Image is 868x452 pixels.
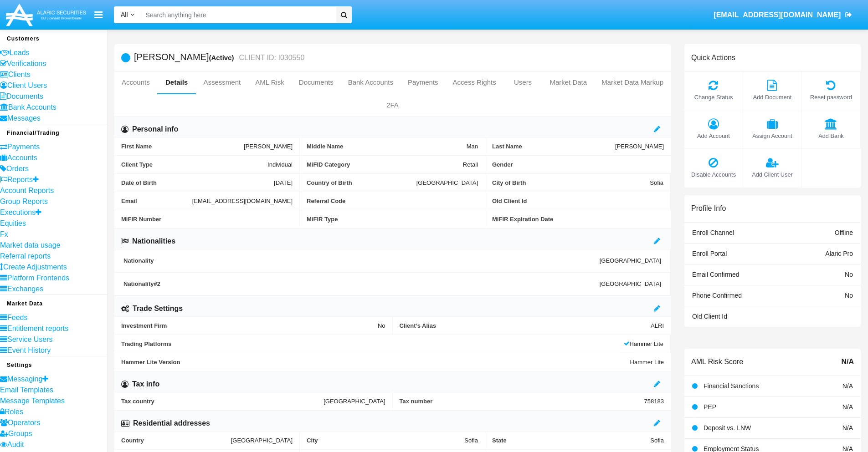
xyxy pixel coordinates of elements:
span: Verifications [7,60,46,67]
span: Assign Account [748,132,797,140]
a: Bank Accounts [341,71,401,93]
h6: Tax info [132,379,159,389]
a: Accounts [114,71,157,93]
span: Bank Accounts [8,103,56,111]
span: Feeds [7,314,27,321]
span: Reset password [806,93,856,102]
span: Create Adjustments [3,263,67,271]
span: State [492,437,650,444]
span: First Name [121,143,244,150]
span: Messages [7,114,41,122]
h6: Personal info [132,124,178,134]
span: Country [121,437,231,444]
span: [PERSON_NAME] [615,143,664,150]
a: Market Data Markup [594,71,671,93]
span: Gender [492,161,664,168]
span: Disable Accounts [689,170,738,179]
span: Hammer Lite [624,340,663,347]
span: Platform Frontends [7,274,69,282]
span: ALRI [651,322,664,329]
span: Alaric Pro [825,250,853,257]
a: Market Data [542,71,594,93]
span: Event History [7,346,51,354]
span: City of Birth [492,179,650,186]
span: Referral Code [307,198,478,204]
span: Man [467,143,478,150]
span: Retail [463,161,478,168]
span: Add Document [748,93,797,102]
span: Sofia [650,437,664,444]
span: Tax country [121,398,324,405]
span: Old Client Id [492,198,663,204]
small: CLIENT ID: I030550 [237,54,305,61]
span: Accounts [7,154,37,162]
span: MiFIR Type [307,216,478,223]
span: [GEOGRAPHIC_DATA] [600,257,661,264]
span: Client’s Alias [400,322,651,329]
span: MiFIR Expiration Date [492,216,664,223]
a: 2FA [114,94,671,116]
span: Hammer Lite [630,359,664,366]
span: [GEOGRAPHIC_DATA] [416,179,478,186]
span: Country of Birth [307,179,416,186]
span: Documents [6,92,43,100]
img: Logo image [5,1,87,28]
span: Enroll Portal [692,250,727,257]
span: Messaging [7,375,42,383]
span: Offline [835,229,853,236]
span: Middle Name [307,143,467,150]
span: [EMAIL_ADDRESS][DOMAIN_NAME] [714,11,841,19]
span: Enroll Channel [692,229,734,236]
span: No [378,322,385,329]
span: [GEOGRAPHIC_DATA] [324,398,385,405]
span: Clients [8,71,31,78]
span: [DATE] [274,179,293,186]
span: Add Client User [748,170,797,179]
span: City [307,437,464,444]
span: Last Name [492,143,615,150]
span: [EMAIL_ADDRESS][DOMAIN_NAME] [192,198,293,204]
h6: Quick Actions [691,53,735,62]
span: [GEOGRAPHIC_DATA] [600,280,661,287]
span: Phone Confirmed [692,292,742,299]
a: Documents [292,71,341,93]
span: Email Confirmed [692,271,739,278]
span: MiFID Category [307,161,463,168]
span: 758183 [644,398,664,405]
h6: Profile Info [691,204,726,213]
span: [GEOGRAPHIC_DATA] [231,437,293,444]
span: Add Bank [806,132,856,140]
span: Audit [7,441,24,448]
a: Assessment [196,71,248,93]
h6: Nationalities [132,236,175,246]
a: Payments [401,71,446,93]
span: Add Account [689,132,738,140]
a: [EMAIL_ADDRESS][DOMAIN_NAME] [709,2,857,28]
h6: AML Risk Score [691,357,743,366]
h6: Residential addresses [133,418,210,428]
a: Users [503,71,543,93]
span: [PERSON_NAME] [244,143,293,150]
span: Date of Birth [121,179,274,186]
span: Change Status [689,93,738,102]
span: N/A [842,403,853,411]
h5: [PERSON_NAME] [134,52,304,63]
a: Access Rights [446,71,503,93]
span: Exchanges [7,285,43,293]
span: Old Client Id [692,313,727,320]
h6: Trade Settings [133,304,183,314]
span: Payments [7,143,40,151]
span: Service Users [7,335,53,343]
span: Tax number [400,398,644,405]
span: Investment Firm [121,322,378,329]
span: N/A [841,356,854,367]
span: N/A [842,382,853,390]
span: All [121,11,128,18]
span: Trading Platforms [121,340,624,347]
span: Hammer Lite Version [121,359,630,366]
span: No [845,292,853,299]
span: PEP [704,403,716,411]
span: Sofia [650,179,663,186]
span: Orders [6,165,29,173]
a: All [114,10,141,20]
